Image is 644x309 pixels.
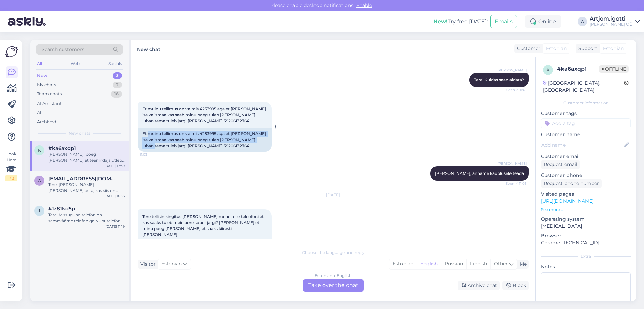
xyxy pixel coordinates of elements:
[578,17,587,26] div: A
[39,208,40,213] span: 1
[557,65,599,73] div: # ka6axqp1
[142,106,267,123] span: Et muinu tellimus on valmis 4253995 aga et [PERSON_NAME] ise valismaa kas saab minu poeg tuleb [P...
[435,171,524,176] span: [PERSON_NAME], anname kauplusele teada
[494,261,508,267] span: Other
[140,152,165,157] span: 11:03
[466,259,490,269] div: Finnish
[458,281,500,290] div: Archive chat
[501,181,527,186] span: Seen ✓ 11:03
[541,160,580,169] div: Request email
[543,80,624,94] div: [GEOGRAPHIC_DATA], [GEOGRAPHIC_DATA]
[541,100,631,106] div: Customer information
[541,198,594,204] a: [URL][DOMAIN_NAME]
[137,44,160,53] label: New chat
[37,119,56,125] div: Archived
[389,259,417,269] div: Estonian
[541,179,602,188] div: Request phone number
[501,87,527,92] span: Seen ✓ 11:01
[138,249,529,256] div: Choose the language and reply
[5,175,17,181] div: 1 / 3
[541,131,631,138] p: Customer name
[303,279,364,292] div: Take over the chat
[417,259,441,269] div: English
[541,110,631,117] p: Customer tags
[138,192,529,198] div: [DATE]
[36,59,43,68] div: All
[37,109,43,116] div: All
[490,15,517,28] button: Emails
[37,72,47,79] div: New
[525,15,561,28] div: Online
[5,151,17,181] div: Look Here
[590,22,633,27] div: [PERSON_NAME] OÜ
[104,194,125,199] div: [DATE] 16:36
[502,281,529,290] div: Block
[113,72,122,79] div: 3
[590,16,640,27] a: Artjom.igotti[PERSON_NAME] OÜ
[541,207,631,213] p: See more ...
[104,163,125,168] div: [DATE] 17:39
[576,45,597,52] div: Support
[541,141,623,149] input: Add name
[514,45,540,52] div: Customer
[517,261,527,268] div: Me
[161,260,182,268] span: Estonian
[106,224,125,229] div: [DATE] 11:19
[48,176,118,182] span: anneli.vaher@gmail.com
[541,232,631,239] p: Browser
[48,212,125,224] div: Tere. Missugune telefon on samaväärne telefoniga Nuputelefon Nokia 3310 (2017), 16 MB, punane
[138,128,272,152] div: Et muinu tellimus on valmis 4253995 aga et [PERSON_NAME] ise valismaa kas saab minu poeg tuleb [P...
[541,253,631,259] div: Extra
[541,191,631,198] p: Visited pages
[541,118,631,128] input: Add a tag
[354,2,374,8] span: Enable
[142,214,265,237] span: Tere,tellisin kingitus [PERSON_NAME] mehe teile teleofoni et kas saaks tuleb meie pere sober jarg...
[541,263,631,270] p: Notes
[546,45,567,52] span: Estonian
[38,148,41,153] span: k
[38,178,41,183] span: a
[547,67,550,72] span: k
[37,100,62,107] div: AI Assistant
[48,206,75,212] span: #1z81kd5p
[441,259,466,269] div: Russian
[541,239,631,246] p: Chrome [TECHNICAL_ID]
[541,153,631,160] p: Customer email
[138,261,156,268] div: Visitor
[541,216,631,223] p: Operating system
[42,46,84,53] span: Search customers
[69,59,81,68] div: Web
[599,65,629,73] span: Offline
[498,161,527,166] span: [PERSON_NAME]
[315,273,352,279] div: Estonian to English
[541,172,631,179] p: Customer phone
[603,45,624,52] span: Estonian
[433,17,488,26] div: Try free [DATE]:
[111,91,122,98] div: 16
[48,151,125,163] div: [PERSON_NAME], poeg [PERSON_NAME] et teenindaja utleb ei ole tellimus kohta
[433,18,448,25] b: New!
[498,68,527,73] span: [PERSON_NAME]
[541,223,631,230] p: [MEDICAL_DATA]
[69,130,90,137] span: New chats
[474,77,524,82] span: Tere! Kuidas saan aidata?
[107,59,123,68] div: Socials
[48,145,76,151] span: #ka6axqp1
[5,45,18,58] img: Askly Logo
[37,82,56,88] div: My chats
[113,82,122,88] div: 7
[37,91,62,98] div: Team chats
[48,182,125,194] div: Tere. [PERSON_NAME] [PERSON_NAME] osta, kas siis on võimalik poes pakkida ilusti kingiutseks (suu...
[590,16,633,22] div: Artjom.igotti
